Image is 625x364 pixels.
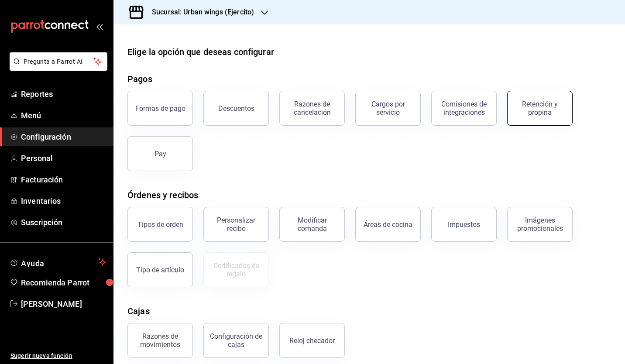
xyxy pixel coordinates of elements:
[513,100,567,117] div: Retención y propina
[513,216,567,233] div: Imágenes promocionales
[209,261,263,278] div: Certificados de regalo
[127,305,150,318] div: Cajas
[279,323,345,358] button: Reloj checador
[10,351,106,361] span: Sugerir nueva función
[209,332,263,349] div: Configuración de cajas
[127,136,193,171] button: Pay
[6,63,107,72] a: Pregunta a Parrot AI
[21,277,106,288] span: Recomienda Parrot
[431,91,497,126] button: Comisiones de integraciones
[24,57,94,66] span: Pregunta a Parrot AI
[218,104,254,113] div: Descuentos
[21,174,106,185] span: Facturación
[21,216,106,228] span: Suscripción
[136,266,184,274] div: Tipo de artículo
[127,189,198,202] div: Órdenes y recibos
[203,252,269,287] button: Certificados de regalo
[437,100,491,117] div: Comisiones de integraciones
[127,72,152,86] div: Pagos
[209,216,263,233] div: Personalizar recibo
[279,207,345,242] button: Modificar comanda
[279,91,345,126] button: Razones de cancelación
[203,323,269,358] button: Configuración de cajas
[21,152,106,164] span: Personal
[285,100,339,117] div: Razones de cancelación
[96,23,103,30] button: open_drawer_menu
[135,104,185,113] div: Formas de pago
[431,207,497,242] button: Impuestos
[448,220,480,229] div: Impuestos
[10,52,107,71] button: Pregunta a Parrot AI
[507,91,573,126] button: Retención y propina
[285,216,339,233] div: Modificar comanda
[364,220,412,229] div: Áreas de cocina
[127,207,193,242] button: Tipos de orden
[127,91,193,126] button: Formas de pago
[145,7,254,17] h3: Sucursal: Urban wings (Ejercito)
[203,91,269,126] button: Descuentos
[361,100,415,117] div: Cargos por servicio
[21,298,106,310] span: [PERSON_NAME]
[507,207,573,242] button: Imágenes promocionales
[127,45,274,58] div: Elige la opción que deseas configurar
[21,88,106,100] span: Reportes
[21,257,95,267] span: Ayuda
[21,131,106,143] span: Configuración
[21,110,106,121] span: Menú
[21,195,106,207] span: Inventarios
[127,323,193,358] button: Razones de movimientos
[289,337,335,345] div: Reloj checador
[133,332,187,349] div: Razones de movimientos
[127,252,193,287] button: Tipo de artículo
[355,91,421,126] button: Cargos por servicio
[155,150,166,158] div: Pay
[355,207,421,242] button: Áreas de cocina
[203,207,269,242] button: Personalizar recibo
[137,220,183,229] div: Tipos de orden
